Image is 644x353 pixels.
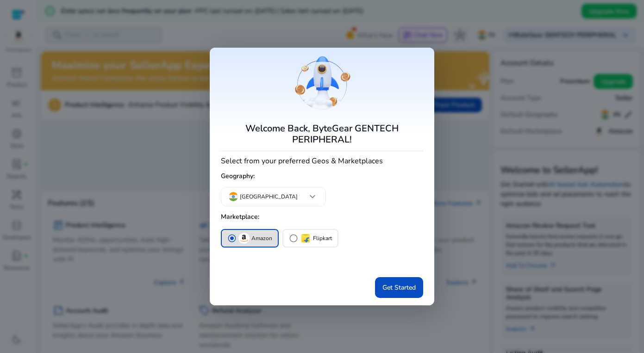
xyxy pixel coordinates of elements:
[382,283,416,292] span: Get Started
[375,277,423,298] button: Get Started
[300,233,311,244] img: flipkart.svg
[289,234,298,243] span: radio_button_unchecked
[229,192,238,201] img: in.svg
[240,192,298,201] p: [GEOGRAPHIC_DATA]
[221,210,423,225] h5: Marketplace:
[313,234,332,243] p: Flipkart
[251,234,272,243] p: Amazon
[227,234,237,243] span: radio_button_checked
[307,191,318,202] span: keyboard_arrow_down
[221,169,423,184] h5: Geography:
[238,233,250,244] img: amazon.svg
[221,155,423,166] h4: Select from your preferred Geos & Marketplaces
